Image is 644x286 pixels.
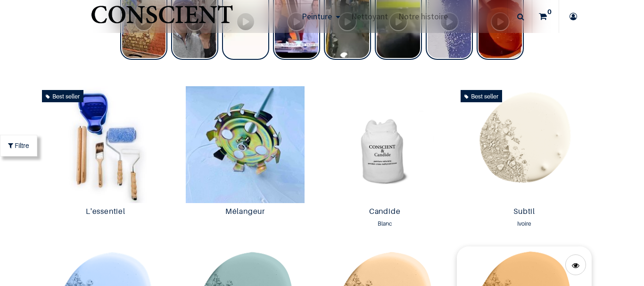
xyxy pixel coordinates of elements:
[545,7,554,16] sup: 0
[461,90,502,102] div: Best seller
[321,219,448,229] div: Blanc
[461,219,588,229] div: Ivoire
[302,11,332,22] span: Peinture
[457,86,592,203] img: Product image
[317,86,452,203] img: Product image
[38,86,173,203] img: Product image
[182,207,309,218] a: Mélangeur
[178,86,313,203] img: Product image
[42,207,169,218] a: L'essentiel
[461,207,588,218] a: Subtil
[42,90,83,102] div: Best seller
[351,11,388,22] span: Nettoyant
[321,207,448,218] a: Candide
[15,140,29,150] span: Filtre
[565,254,586,275] a: Quick View
[398,11,448,22] span: Notre histoire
